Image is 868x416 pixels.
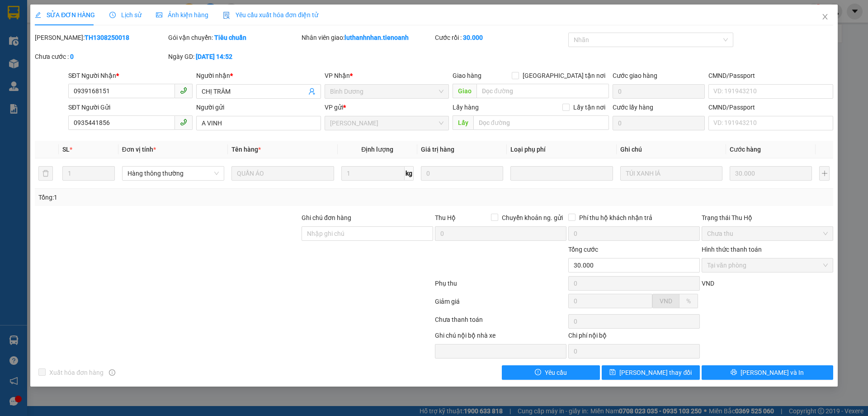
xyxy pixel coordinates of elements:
[46,368,107,378] span: Xuất hóa đơn hàng
[702,365,833,380] button: printer[PERSON_NAME] và In
[613,72,657,79] label: Cước giao hàng
[168,33,300,43] div: Gói vận chuyển:
[476,84,609,98] input: Dọc đường
[405,166,414,181] span: kg
[434,296,567,312] div: Giảm giá
[819,166,829,181] button: plus
[660,297,672,305] span: VND
[302,33,433,43] div: Nhân viên giao:
[730,146,761,153] span: Cước hàng
[421,146,454,153] span: Giá trị hàng
[127,167,219,180] span: Hàng thông thường
[498,213,566,223] span: Chuyển khoản ng. gửi
[68,71,193,81] div: SĐT Người Nhận
[109,369,115,376] span: info-circle
[545,368,567,378] span: Yêu cầu
[35,33,166,43] div: [PERSON_NAME]:
[122,146,156,153] span: Đơn vị tính
[180,87,187,94] span: phone
[702,280,714,287] span: VND
[620,166,722,181] input: Ghi Chú
[570,102,609,112] span: Lấy tận nơi
[302,226,433,241] input: Ghi chú đơn hàng
[109,12,116,18] span: clock-circle
[707,227,828,240] span: Chưa thu
[453,115,473,130] span: Lấy
[602,365,700,380] button: save[PERSON_NAME] thay đổi
[302,214,351,221] label: Ghi chú đơn hàng
[435,330,566,344] div: Ghi chú nội bộ nhà xe
[325,72,350,79] span: VP Nhận
[741,368,804,378] span: [PERSON_NAME] và In
[223,11,318,19] span: Yêu cầu xuất hóa đơn điện tử
[231,166,334,181] input: VD: Bàn, Ghế
[568,246,598,253] span: Tổng cước
[434,315,567,330] div: Chưa thanh toán
[502,365,600,380] button: exclamation-circleYêu cầu
[180,119,187,126] span: phone
[70,53,74,60] b: 0
[35,12,41,18] span: edit
[702,213,833,223] div: Trạng thái Thu Hộ
[38,166,53,181] button: delete
[519,71,609,81] span: [GEOGRAPHIC_DATA] tận nơi
[35,11,95,19] span: SỬA ĐƠN HÀNG
[196,71,321,81] div: Người nhận
[196,53,232,60] b: [DATE] 14:52
[812,5,838,30] button: Close
[473,115,609,130] input: Dọc đường
[38,192,335,202] div: Tổng: 1
[617,141,726,158] th: Ghi chú
[463,34,483,41] b: 30.000
[613,104,653,111] label: Cước lấy hàng
[708,102,833,112] div: CMND/Passport
[421,166,503,181] input: 0
[535,369,541,376] span: exclamation-circle
[609,369,616,376] span: save
[434,278,567,294] div: Phụ thu
[214,34,246,41] b: Tiêu chuẩn
[109,11,142,19] span: Lịch sử
[453,72,481,79] span: Giao hàng
[62,146,70,153] span: SL
[168,52,300,62] div: Ngày GD:
[731,369,737,376] span: printer
[308,88,316,95] span: user-add
[330,116,443,130] span: Cư Kuin
[707,258,828,272] span: Tại văn phòng
[613,116,705,130] input: Cước lấy hàng
[619,368,692,378] span: [PERSON_NAME] thay đổi
[68,102,193,112] div: SĐT Người Gửi
[435,33,566,43] div: Cước rồi :
[223,12,230,19] img: icon
[325,102,449,112] div: VP gửi
[361,146,393,153] span: Định lượng
[156,12,162,18] span: picture
[453,104,479,111] span: Lấy hàng
[453,84,476,98] span: Giao
[35,52,166,62] div: Chưa cước :
[702,246,762,253] label: Hình thức thanh toán
[613,84,705,99] input: Cước giao hàng
[730,166,812,181] input: 0
[231,146,261,153] span: Tên hàng
[686,297,691,305] span: %
[576,213,656,223] span: Phí thu hộ khách nhận trả
[708,71,833,81] div: CMND/Passport
[156,11,208,19] span: Ảnh kiện hàng
[435,214,456,221] span: Thu Hộ
[344,34,409,41] b: luthanhnhan.tienoanh
[821,13,829,20] span: close
[507,141,616,158] th: Loại phụ phí
[85,34,129,41] b: TH1308250018
[196,102,321,112] div: Người gửi
[330,85,443,98] span: Bình Dương
[568,330,700,344] div: Chi phí nội bộ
